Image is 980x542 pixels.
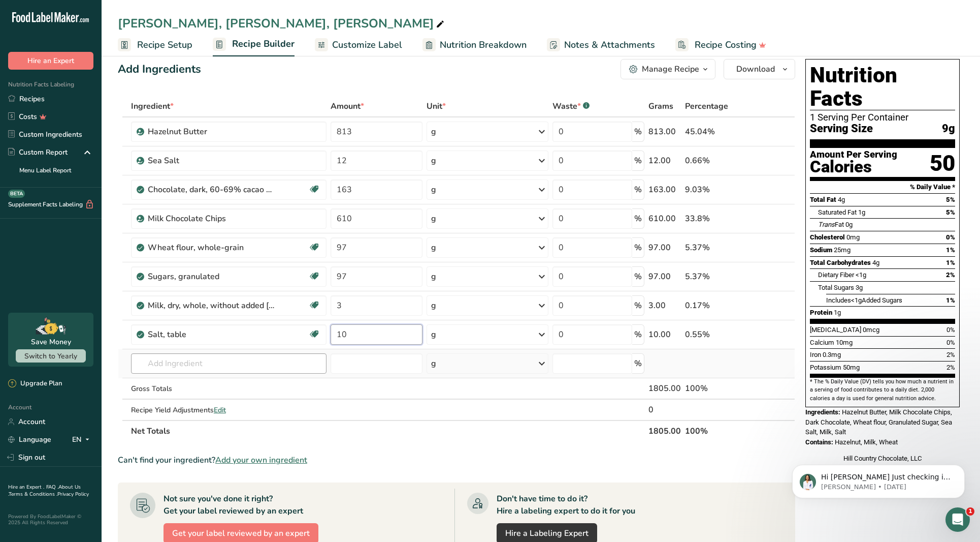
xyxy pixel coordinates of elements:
[818,284,854,291] span: Total Sugars
[675,34,766,56] a: Recipe Costing
[57,491,89,498] a: Privacy Policy
[431,184,436,196] div: g
[131,383,326,394] div: Gross Totals
[946,196,955,203] span: 5%
[946,326,955,334] span: 0%
[930,150,955,177] div: 50
[685,213,747,225] div: 33.8%
[72,434,93,446] div: EN
[942,123,955,135] span: 9g
[8,379,62,389] div: Upgrade Plan
[685,126,747,138] div: 45.04%
[685,382,747,395] div: 100%
[810,259,871,266] span: Total Carbohydrates
[818,221,835,228] i: Trans
[8,431,51,448] a: Language
[648,270,681,283] div: 97.00
[148,213,275,225] div: Milk Chocolate Chips
[805,408,840,416] span: Ingredients:
[131,353,326,374] input: Add Ingredient
[846,233,860,241] span: 0mg
[148,242,275,254] div: Wheat flour, whole-grain
[648,328,681,341] div: 10.00
[810,123,873,135] span: Serving Size
[148,155,275,167] div: Sea Salt
[818,221,844,228] span: Fat
[810,364,841,371] span: Potassium
[946,208,955,216] span: 5%
[810,339,834,346] span: Calcium
[642,63,699,75] div: Manage Recipe
[215,454,307,466] span: Add your own ingredient
[24,351,77,361] span: Switch to Yearly
[843,364,860,371] span: 50mg
[213,33,295,57] a: Recipe Builder
[620,59,715,79] button: Manage Recipe
[810,351,821,358] span: Iron
[164,493,303,517] div: Not sure you've done it right? Get your label reviewed by an expert
[946,296,955,304] span: 1%
[966,507,974,516] span: 1
[148,270,275,283] div: Sugars, granulated
[31,337,71,347] div: Save Money
[137,38,192,52] span: Recipe Setup
[648,213,681,225] div: 610.00
[648,242,681,254] div: 97.00
[564,38,655,52] span: Notes & Attachments
[431,299,436,312] div: g
[648,382,681,395] div: 1805.00
[695,38,757,52] span: Recipe Costing
[810,233,845,241] span: Cholesterol
[823,351,841,358] span: 0.3mg
[945,507,970,532] iframe: Intercom live chat
[232,37,295,51] span: Recipe Builder
[16,349,86,363] button: Switch to Yearly
[648,299,681,312] div: 3.00
[431,357,436,370] div: g
[856,284,863,291] span: 3g
[422,34,527,56] a: Nutrition Breakdown
[148,126,275,138] div: Hazelnut Butter
[431,328,436,341] div: g
[148,184,275,196] div: Chocolate, dark, 60-69% cacao solids
[736,63,775,75] span: Download
[845,221,853,228] span: 0g
[431,213,436,225] div: g
[834,309,841,316] span: 1g
[818,271,854,279] span: Dietary Fiber
[148,328,275,341] div: Salt, table
[8,52,93,70] button: Hire an Expert
[8,190,25,198] div: BETA
[118,61,201,78] div: Add Ingredients
[648,404,681,416] div: 0
[835,438,898,446] span: Hazelnut, Milk, Wheat
[685,270,747,283] div: 5.37%
[685,184,747,196] div: 9.03%
[946,233,955,241] span: 0%
[118,34,192,56] a: Recipe Setup
[836,339,853,346] span: 10mg
[810,181,955,193] section: % Daily Value *
[946,271,955,279] span: 2%
[834,246,851,254] span: 25mg
[858,208,865,216] span: 1g
[863,326,879,334] span: 0mcg
[685,242,747,254] div: 5.37%
[685,100,728,112] span: Percentage
[810,309,832,316] span: Protein
[9,491,57,498] a: Terms & Conditions .
[131,405,326,415] div: Recipe Yield Adjustments
[810,378,955,403] section: * The % Daily Value (DV) tells you how much a nutrient in a serving of food contributes to a dail...
[856,271,866,279] span: <1g
[805,438,833,446] span: Contains:
[646,420,683,441] th: 1805.00
[648,155,681,167] div: 12.00
[172,527,310,539] span: Get your label reviewed by an expert
[552,100,590,112] div: Waste
[8,514,93,526] div: Powered By FoodLabelMaker © 2025 All Rights Reserved
[805,408,952,436] span: Hazelnut Butter, Milk Chocolate Chips, Dark Chocolate, Wheat flour, Granulated Sugar, Sea Salt, M...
